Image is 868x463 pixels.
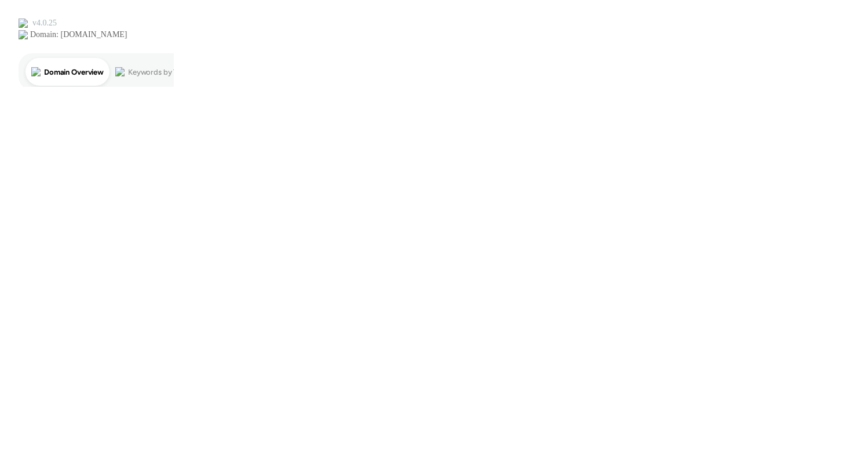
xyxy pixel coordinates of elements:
img: tab_keywords_by_traffic_grey.svg [115,67,125,76]
img: logo_orange.svg [19,19,28,28]
img: website_grey.svg [19,30,28,39]
div: v 4.0.25 [32,19,57,28]
div: Domain Overview [44,68,104,76]
div: Keywords by Traffic [128,68,195,76]
div: Domain: [DOMAIN_NAME] [30,30,127,39]
img: tab_domain_overview_orange.svg [31,67,41,76]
